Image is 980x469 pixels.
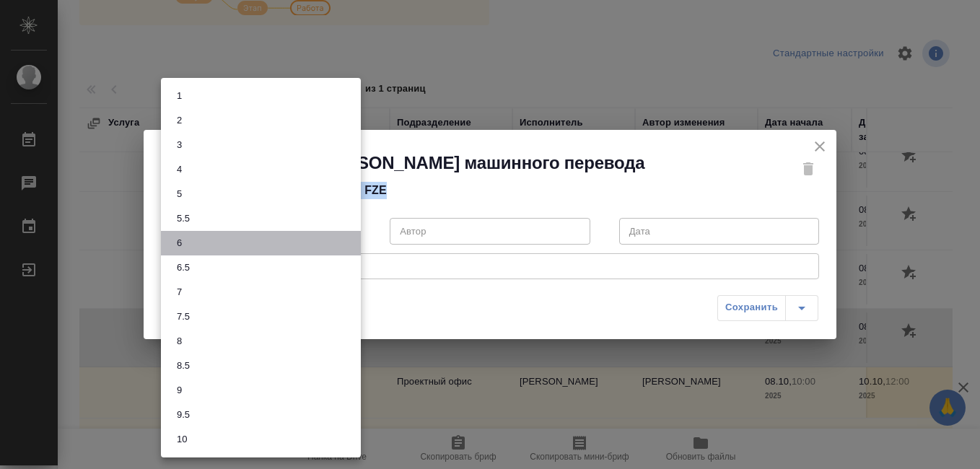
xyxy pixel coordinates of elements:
button: 10 [172,431,191,447]
button: 7.5 [172,309,194,325]
button: 4 [172,162,186,177]
button: 1 [172,88,186,104]
button: 6 [172,235,186,251]
button: 6.5 [172,260,194,276]
button: 5.5 [172,211,194,227]
button: 5 [172,186,186,202]
button: 8.5 [172,358,194,374]
button: 7 [172,284,186,300]
button: 8 [172,333,186,349]
button: 2 [172,113,186,128]
button: 9 [172,382,186,398]
button: 3 [172,137,186,153]
button: 9.5 [172,407,194,423]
